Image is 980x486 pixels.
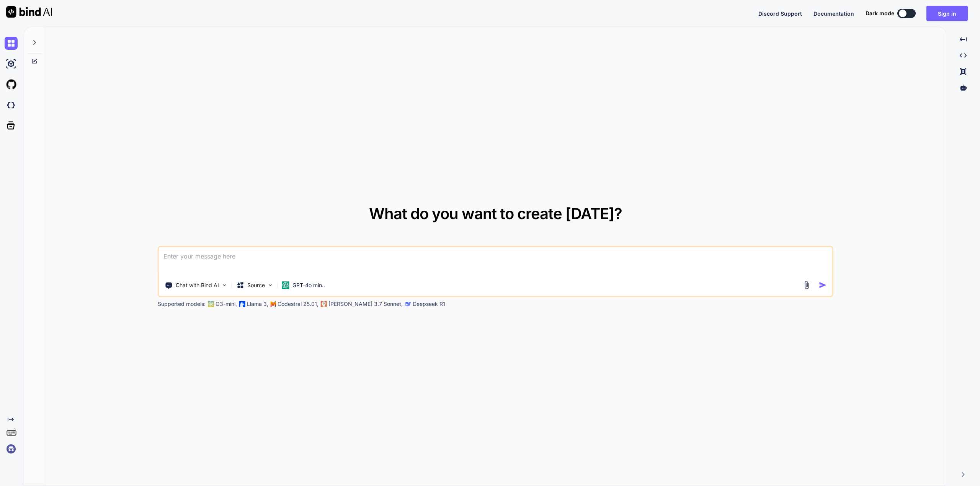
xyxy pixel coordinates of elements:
img: claude [405,301,411,307]
p: Llama 3, [247,300,268,308]
img: claude [321,301,327,307]
img: Llama2 [239,301,245,307]
p: Chat with Bind AI [176,281,219,289]
img: signin [5,442,18,455]
img: GPT-4 [208,301,214,307]
p: Supported models: [158,300,206,308]
img: chat [5,37,18,50]
span: Discord Support [758,10,802,17]
img: Bind AI [6,6,52,18]
img: githubLight [5,78,18,91]
img: attachment [802,281,811,289]
img: icon [819,281,827,289]
img: Mistral-AI [271,301,276,307]
p: Deepseek R1 [413,300,445,308]
p: GPT-4o min.. [292,281,325,289]
img: ai-studio [5,57,18,70]
span: Dark mode [866,10,894,17]
span: What do you want to create [DATE]? [369,204,622,223]
button: Discord Support [758,10,802,18]
p: Codestral 25.01, [278,300,318,308]
button: Documentation [813,10,854,18]
img: GPT-4o mini [282,281,289,289]
img: Pick Models [267,282,274,288]
img: darkCloudIdeIcon [5,99,18,112]
p: O3-mini, [216,300,237,308]
p: [PERSON_NAME] 3.7 Sonnet, [328,300,403,308]
p: Source [247,281,265,289]
img: Pick Tools [221,282,228,288]
span: Documentation [813,10,854,17]
button: Sign in [926,6,968,21]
